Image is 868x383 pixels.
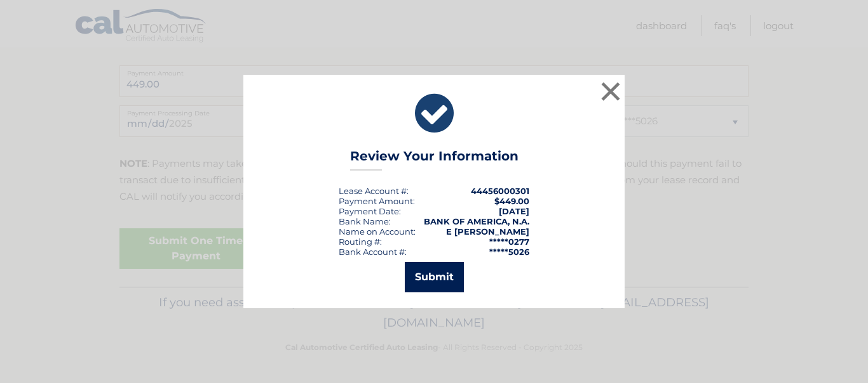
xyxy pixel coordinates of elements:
button: Submit [405,262,464,292]
span: [DATE] [499,206,529,216]
strong: BANK OF AMERICA, N.A. [424,216,529,226]
h3: Review Your Information [350,148,519,171]
strong: E [PERSON_NAME] [446,226,529,237]
div: Payment Amount: [339,196,415,206]
div: Routing #: [339,237,382,247]
div: Bank Account #: [339,247,407,257]
div: Bank Name: [339,216,391,226]
span: Payment Date [339,206,399,216]
span: $449.00 [494,196,529,206]
strong: 44456000301 [471,186,529,196]
div: Name on Account: [339,226,416,237]
button: × [598,79,623,104]
div: : [339,206,401,216]
div: Lease Account #: [339,186,409,196]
